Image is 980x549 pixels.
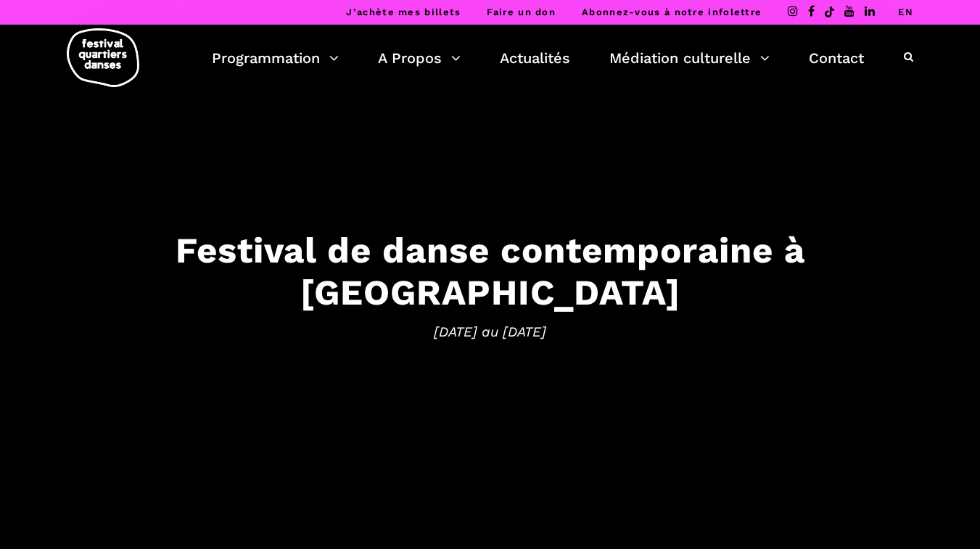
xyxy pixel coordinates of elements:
[582,7,762,17] a: Abonnez-vous à notre infolettre
[487,7,556,17] a: Faire un don
[41,228,940,314] h3: Festival de danse contemporaine à [GEOGRAPHIC_DATA]
[609,46,770,70] a: Médiation culturelle
[212,46,339,70] a: Programmation
[346,7,461,17] a: J’achète mes billets
[809,46,864,70] a: Contact
[898,7,913,17] a: EN
[67,28,139,87] img: logo-fqd-med
[41,321,940,343] span: [DATE] au [DATE]
[500,46,570,70] a: Actualités
[378,46,461,70] a: A Propos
